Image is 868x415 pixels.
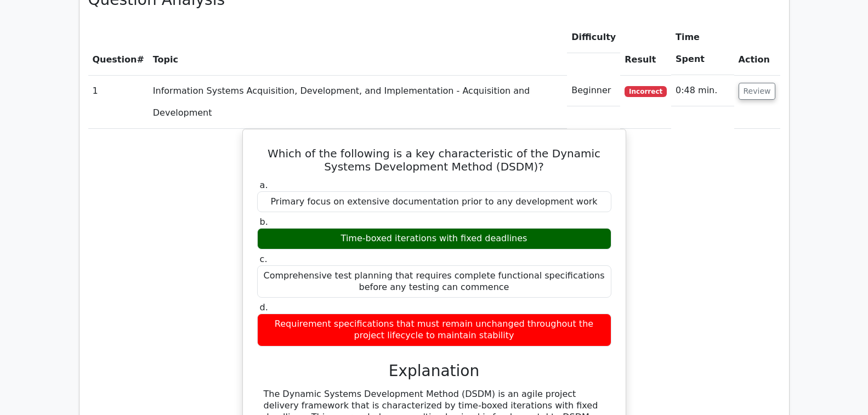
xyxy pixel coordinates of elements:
[671,75,734,106] td: 0:48 min.
[260,217,268,227] span: b.
[567,75,620,106] td: Beginner
[671,22,734,75] th: Time Spent
[257,314,611,346] div: Requirement specifications that must remain unchanged throughout the project lifecycle to maintai...
[88,22,149,75] th: #
[149,75,567,128] td: Information Systems Acquisition, Development, and Implementation - Acquisition and Development
[625,86,667,97] span: Incorrect
[734,22,780,75] th: Action
[93,54,137,65] span: Question
[264,362,605,380] h3: Explanation
[260,302,268,312] span: d.
[257,191,611,213] div: Primary focus on extensive documentation prior to any development work
[88,75,149,128] td: 1
[260,180,268,190] span: a.
[149,22,567,75] th: Topic
[260,254,268,264] span: c.
[257,265,611,298] div: Comprehensive test planning that requires complete functional specifications before any testing c...
[567,22,620,53] th: Difficulty
[620,22,671,75] th: Result
[257,228,611,249] div: Time-boxed iterations with fixed deadlines
[256,147,612,173] h5: Which of the following is a key characteristic of the Dynamic Systems Development Method (DSDM)?
[739,83,776,100] button: Review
